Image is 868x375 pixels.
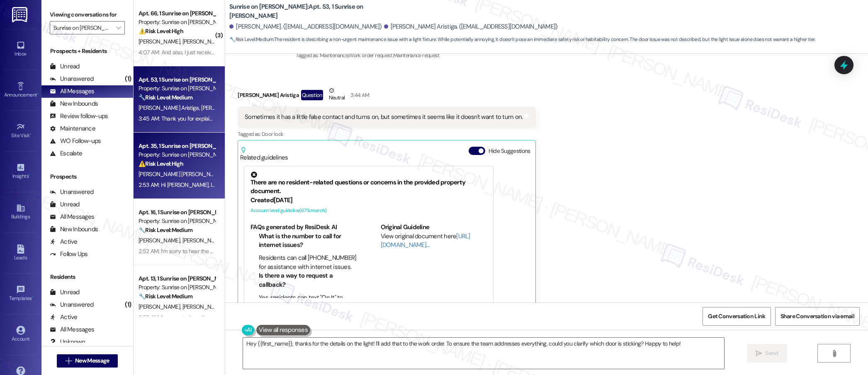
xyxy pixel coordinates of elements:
[831,350,837,357] i: 
[489,147,530,155] label: Hide Suggestions
[381,232,470,249] a: [URL][DOMAIN_NAME]…
[250,172,487,196] div: There are no resident-related questions or concerns in the provided property document.
[703,307,771,326] button: Get Conversation Link
[139,293,192,300] strong: 🔧 Risk Level: Medium
[50,225,98,234] div: New Inbounds
[50,75,94,83] div: Unanswered
[229,22,382,31] div: [PERSON_NAME]. ([EMAIL_ADDRESS][DOMAIN_NAME])
[259,254,357,271] li: Residents can call [PHONE_NUMBER] for assistance with internet issues.
[765,349,778,358] span: Send
[50,288,80,297] div: Unread
[139,208,215,217] div: Apt. 16, 1 Sunrise on [PERSON_NAME]
[50,237,78,246] div: Active
[50,124,95,133] div: Maintenance
[50,149,82,158] div: Escalate
[139,115,546,122] div: 3:45 AM: Thank you for explaining the light fixture issue, [PERSON_NAME]. Could you also let me k...
[139,94,192,101] strong: 🔧 Risk Level: Medium
[30,131,31,137] span: •
[139,274,215,283] div: Apt. 13, 1 Sunrise on [PERSON_NAME]
[139,150,215,159] div: Property: Sunrise on [PERSON_NAME]
[182,303,224,310] span: [PERSON_NAME]
[250,196,487,205] div: Created [DATE]
[320,52,348,59] span: Maintenance ,
[123,298,133,311] div: (1)
[57,354,118,368] button: New Message
[775,307,860,326] button: Share Conversation via email
[41,47,133,56] div: Prospects + Residents
[238,86,536,106] div: [PERSON_NAME] Aristiga
[4,242,37,264] a: Leads
[139,38,182,45] span: [PERSON_NAME]
[139,181,737,189] div: 2:53 AM: Hi [PERSON_NAME], I’m sorry to hear your water heater isn’t working again. I’ll submit a...
[747,344,787,363] button: Send
[139,217,215,225] div: Property: Sunrise on [PERSON_NAME]
[381,232,487,250] div: View original document here
[756,350,762,357] i: 
[116,24,121,31] i: 
[139,84,215,93] div: Property: Sunrise on [PERSON_NAME]
[182,38,224,45] span: [PERSON_NAME]
[139,9,215,18] div: Apt. 66, 1 Sunrise on [PERSON_NAME]
[50,300,94,309] div: Unanswered
[139,48,728,56] div: 4:07 AM: And also, I just received the email about patio. I know it's not towards us. It's just t...
[250,223,337,231] b: FAQs generated by ResiDesk AI
[4,201,37,223] a: Buildings
[139,75,215,84] div: Apt. 53, 1 Sunrise on [PERSON_NAME]
[301,90,323,100] div: Question
[259,232,357,250] li: What is the number to call for internet issues?
[50,188,94,196] div: Unanswered
[229,2,395,20] b: Sunrise on [PERSON_NAME]: Apt. 53, 1 Sunrise on [PERSON_NAME]
[259,293,357,320] li: Yes, residents can text "On It" to 266278 to get a representative to call them.
[4,160,37,183] a: Insights •
[50,87,94,96] div: All Messages
[53,21,112,34] input: All communities
[29,172,30,178] span: •
[245,113,523,121] div: Sometimes it has a little false contact and turns on, but sometimes it seems like it doesn't want...
[32,294,33,300] span: •
[50,313,78,322] div: Active
[50,250,88,259] div: Follow Ups
[50,8,125,21] label: Viewing conversations for
[139,160,183,167] strong: ⚠️ Risk Level: High
[50,325,94,334] div: All Messages
[50,200,80,209] div: Unread
[12,7,29,22] img: ResiDesk Logo
[139,18,215,27] div: Property: Sunrise on [PERSON_NAME]
[75,356,109,365] span: New Message
[780,312,854,321] span: Share Conversation via email
[139,142,215,150] div: Apt. 35, 1 Sunrise on [PERSON_NAME]
[37,91,38,97] span: •
[4,283,37,305] a: Templates •
[229,35,815,44] span: : The resident is describing a non-urgent maintenance issue with a light fixture. While potential...
[50,112,108,121] div: Review follow-ups
[238,128,536,140] div: Tagged as:
[50,62,80,71] div: Unread
[139,226,192,234] strong: 🔧 Risk Level: Medium
[393,52,440,59] span: Maintenance request
[50,137,101,145] div: WO Follow-ups
[139,170,223,178] span: [PERSON_NAME] [PERSON_NAME]
[243,338,724,369] textarea: Hey {{first_name}}, thanks for the details on the light! I'll add that to the work order. To ensu...
[327,86,346,104] div: Neutral
[139,237,182,244] span: [PERSON_NAME]
[240,147,288,162] div: Related guidelines
[259,271,357,289] li: Is there a way to request a callback?
[139,283,215,292] div: Property: Sunrise on [PERSON_NAME]
[296,49,862,61] div: Tagged as:
[50,338,85,346] div: Unknown
[201,104,285,111] span: [PERSON_NAME] [PERSON_NAME]
[41,172,133,181] div: Prospects
[4,38,37,60] a: Inbox
[348,52,393,59] span: Work order request ,
[66,358,72,364] i: 
[50,99,98,108] div: New Inbounds
[139,104,201,111] span: [PERSON_NAME] Aristiga
[384,22,558,31] div: [PERSON_NAME] Aristiga. ([EMAIL_ADDRESS][DOMAIN_NAME])
[4,323,37,346] a: Account
[123,73,133,85] div: (1)
[139,27,183,35] strong: ⚠️ Risk Level: High
[262,131,283,138] span: Door lock
[4,120,37,142] a: Site Visit •
[348,91,369,99] div: 3:44 AM
[708,312,765,321] span: Get Conversation Link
